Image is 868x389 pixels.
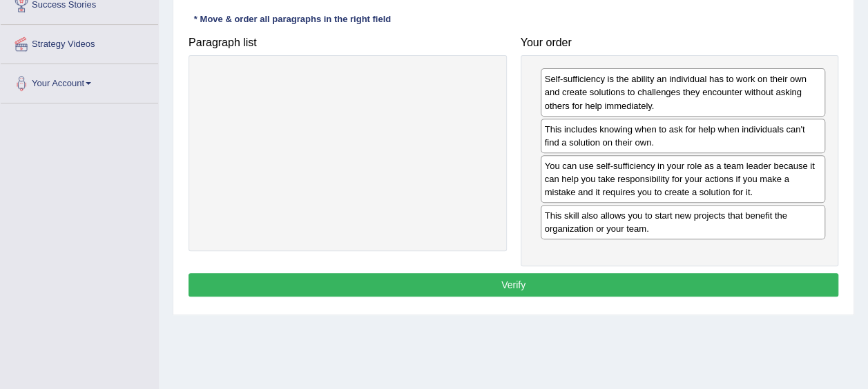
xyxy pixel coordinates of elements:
[1,64,158,99] a: Your Account
[541,205,826,239] div: This skill also allows you to start new projects that benefit the organization or your team.
[189,37,507,49] h4: Paragraph list
[541,119,826,153] div: This includes knowing when to ask for help when individuals can't find a solution on their own.
[189,12,396,26] div: * Move & order all paragraphs in the right field
[541,155,826,203] div: You can use self-sufficiency in your role as a team leader because it can help you take responsib...
[541,68,826,116] div: Self-sufficiency is the ability an individual has to work on their own and create solutions to ch...
[521,37,839,49] h4: Your order
[189,273,838,297] button: Verify
[1,25,158,59] a: Strategy Videos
